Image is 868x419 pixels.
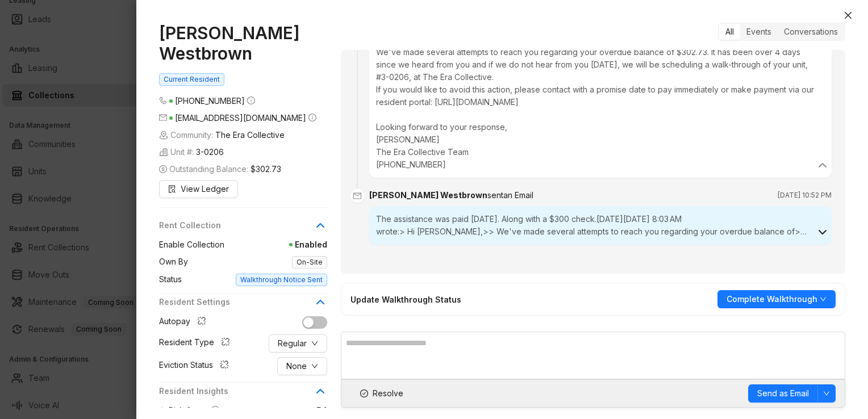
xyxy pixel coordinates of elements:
[316,405,327,415] span: 54
[269,334,327,353] button: Regulardown
[159,165,167,173] span: dollar
[159,73,224,86] span: Current Resident
[159,180,238,198] button: View Ledger
[224,238,327,251] span: Enabled
[373,387,403,400] span: Resolve
[727,293,817,305] span: Complete Walkthrough
[748,384,818,403] button: Send as Email
[820,296,827,303] span: down
[369,189,533,202] div: [PERSON_NAME] Westbrown
[350,384,413,403] button: Resolve
[311,363,318,370] span: down
[159,23,327,64] h1: [PERSON_NAME] Westbrown
[211,406,219,414] span: info-circle
[487,190,533,200] span: sent an Email
[159,273,182,286] span: Status
[376,225,819,238] div: wrote:> Hi [PERSON_NAME],>> We've made several attempts to reach you regarding your overdue balan...
[159,359,233,374] div: Eviction Status
[718,23,845,41] div: segmented control
[159,114,167,121] span: mail
[159,97,167,104] span: phone
[159,405,209,415] span: At Risk Score
[719,24,740,40] div: All
[159,385,327,404] div: Resident Insights
[376,213,825,238] div: The assistance was paid [DATE]. Along with a $300 check.[DATE][DATE] 8:03 AM
[175,113,306,123] span: [EMAIL_ADDRESS][DOMAIN_NAME]
[757,387,809,400] span: Send as Email
[159,148,168,157] img: building-icon
[350,294,461,305] div: Update Walkthrough Status
[181,183,229,195] span: View Ledger
[311,340,318,347] span: down
[159,219,327,238] div: Rent Collection
[350,189,364,203] span: mail
[159,296,327,315] div: Resident Settings
[159,146,224,158] span: Unit #:
[159,163,281,175] span: Outstanding Balance:
[376,21,825,171] div: Hi [PERSON_NAME], We've made several attempts to reach you regarding your overdue balance of $302...
[159,129,285,141] span: Community:
[308,114,316,121] span: info-circle
[251,163,281,175] span: $302.73
[740,24,778,40] div: Events
[175,96,245,106] span: [PHONE_NUMBER]
[159,219,314,232] span: Rent Collection
[278,337,307,350] span: Regular
[159,255,188,268] span: Own By
[778,190,832,201] span: [DATE] 10:52 PM
[168,185,176,193] span: file-search
[286,360,307,372] span: None
[215,129,285,141] span: The Era Collective
[159,238,224,251] span: Enable Collection
[159,336,235,351] div: Resident Type
[717,290,836,308] button: Complete Walkthroughdown
[778,24,844,40] div: Conversations
[159,315,211,330] div: Autopay
[236,274,327,286] span: Walkthrough Notice Sent
[196,146,224,158] span: 3-0206
[159,296,314,308] span: Resident Settings
[159,385,314,397] span: Resident Insights
[823,390,830,397] span: down
[292,256,327,269] span: On-Site
[844,11,853,20] span: close
[277,357,327,375] button: Nonedown
[360,389,368,397] span: check-circle
[159,131,168,140] img: building-icon
[247,97,255,104] span: info-circle
[841,9,855,22] button: Close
